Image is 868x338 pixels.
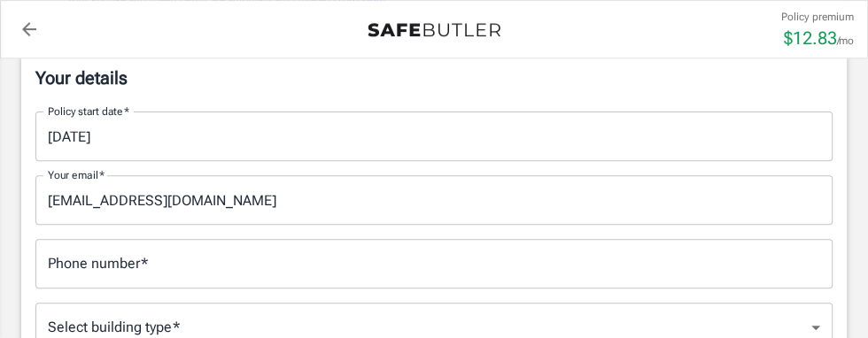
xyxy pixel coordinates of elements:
p: Your details [35,65,833,90]
p: Policy premium [781,9,854,25]
label: Policy start date [48,104,129,119]
a: back to quotes [12,12,47,47]
img: Back to quotes [368,23,500,37]
span: $ 12.83 [784,27,837,49]
input: Enter email [35,175,833,225]
p: /mo [837,33,854,49]
label: Your email [48,167,105,182]
input: Choose date, selected date is Oct 2, 2025 [35,111,820,161]
input: Enter number [35,239,833,288]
